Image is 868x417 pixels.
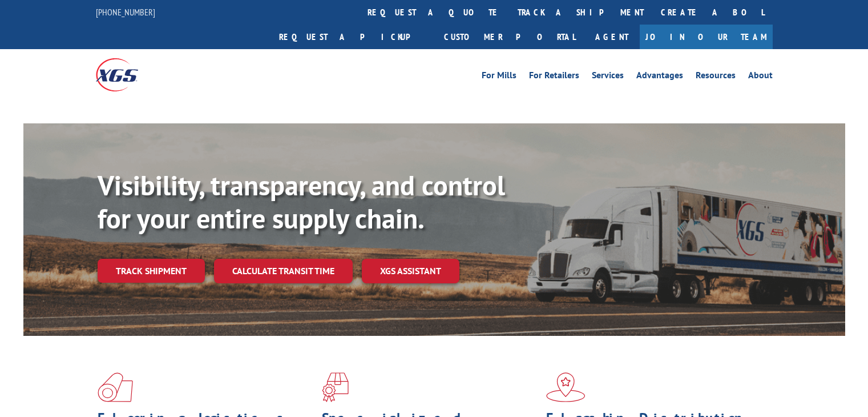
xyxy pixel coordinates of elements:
[98,167,505,236] b: Visibility, transparency, and control for your entire supply chain.
[214,259,353,283] a: Calculate transit time
[362,259,459,283] a: XGS ASSISTANT
[640,25,773,49] a: Join Our Team
[584,25,640,49] a: Agent
[96,6,155,18] a: [PHONE_NUMBER]
[592,71,624,83] a: Services
[98,259,205,283] a: Track shipment
[636,71,683,83] a: Advantages
[546,372,586,402] img: xgs-icon-flagship-distribution-model-red
[271,25,435,49] a: Request a pickup
[98,372,133,402] img: xgs-icon-total-supply-chain-intelligence-red
[748,71,773,83] a: About
[482,71,516,83] a: For Mills
[435,25,584,49] a: Customer Portal
[322,372,349,402] img: xgs-icon-focused-on-flooring-red
[696,71,736,83] a: Resources
[529,71,579,83] a: For Retailers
